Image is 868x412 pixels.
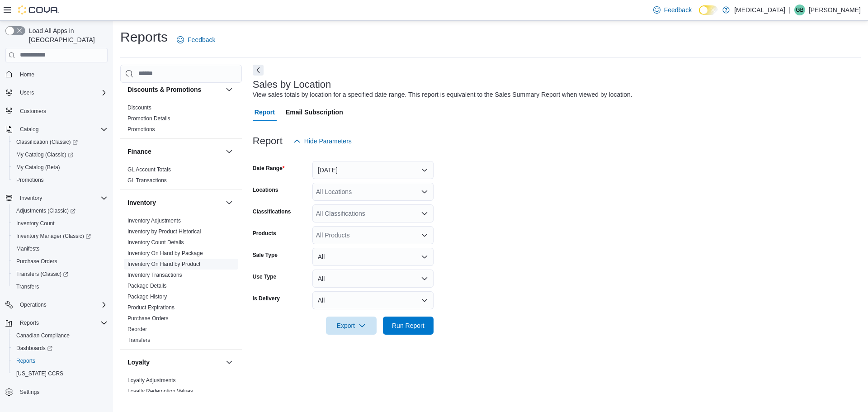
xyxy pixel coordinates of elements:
[127,177,167,184] span: GL Transactions
[16,245,39,252] span: Manifests
[796,5,803,15] span: GB
[664,5,692,14] span: Feedback
[127,166,171,173] a: GL Account Totals
[13,218,58,229] a: Inventory Count
[127,282,167,289] span: Package Details
[13,231,94,242] a: Inventory Manager (Classic)
[331,317,371,335] span: Export
[13,243,108,254] span: Manifests
[13,205,108,216] span: Adjustments (Classic)
[789,5,791,15] p: |
[127,358,150,367] h3: Loyalty
[13,330,73,341] a: Canadian Compliance
[326,317,377,335] button: Export
[127,198,222,207] button: Inventory
[421,210,428,217] button: Open list of options
[9,161,111,174] button: My Catalog (Beta)
[127,377,176,384] span: Loyalty Adjustments
[127,271,182,279] span: Inventory Transactions
[20,388,39,396] span: Settings
[9,148,111,161] a: My Catalog (Classic)
[127,239,184,246] span: Inventory Count Details
[127,388,193,394] a: Loyalty Redemption Values
[25,26,108,44] span: Load All Apps in [GEOGRAPHIC_DATA]
[127,104,151,111] a: Discounts
[809,5,861,15] p: [PERSON_NAME]
[9,355,111,367] button: Reports
[650,1,695,19] a: Feedback
[127,104,151,111] span: Discounts
[13,149,108,160] span: My Catalog (Classic)
[13,269,108,279] span: Transfers (Classic)
[9,255,111,268] button: Purchase Orders
[127,272,182,278] a: Inventory Transactions
[20,126,38,133] span: Catalog
[13,175,47,185] a: Promotions
[16,138,78,146] span: Classification (Classic)
[20,319,39,327] span: Reports
[13,162,64,173] a: My Catalog (Beta)
[312,270,434,288] button: All
[16,332,70,339] span: Canadian Compliance
[127,337,150,343] a: Transfers
[312,248,434,266] button: All
[127,228,201,235] a: Inventory by Product Historical
[699,15,699,15] span: Dark Mode
[18,5,59,14] img: Cova
[127,115,170,122] span: Promotion Details
[13,368,108,379] span: Washington CCRS
[127,85,222,94] button: Discounts & Promotions
[13,281,108,292] span: Transfers
[253,230,276,237] label: Products
[127,218,181,224] a: Inventory Adjustments
[253,295,280,302] label: Is Delivery
[127,250,203,257] span: Inventory On Hand by Package
[120,102,242,138] div: Discounts & Promotions
[9,204,111,217] a: Adjustments (Classic)
[120,28,168,46] h1: Reports
[16,207,75,214] span: Adjustments (Classic)
[127,177,167,184] a: GL Transactions
[16,317,42,328] button: Reports
[16,176,44,184] span: Promotions
[16,105,108,117] span: Customers
[224,84,235,95] button: Discounts & Promotions
[286,103,343,121] span: Email Subscription
[9,174,111,186] button: Promotions
[13,256,108,267] span: Purchase Orders
[13,355,39,366] a: Reports
[127,304,175,311] span: Product Expirations
[173,31,219,49] a: Feedback
[392,321,425,330] span: Run Report
[13,243,43,254] a: Manifests
[127,261,200,267] a: Inventory On Hand by Product
[16,193,46,204] button: Inventory
[20,194,42,202] span: Inventory
[127,126,155,133] a: Promotions
[253,165,285,172] label: Date Range
[127,358,222,367] button: Loyalty
[794,5,805,15] div: Glen Byrne
[16,283,39,290] span: Transfers
[127,147,222,156] button: Finance
[20,89,34,96] span: Users
[127,115,170,122] a: Promotion Details
[253,65,264,76] button: Next
[16,387,43,398] a: Settings
[224,146,235,157] button: Finance
[16,193,108,204] span: Inventory
[16,69,108,80] span: Home
[127,250,203,256] a: Inventory On Hand by Package
[253,90,632,99] div: View sales totals by location for a specified date range. This report is equivalent to the Sales ...
[16,345,52,352] span: Dashboards
[127,326,147,332] a: Reorder
[16,270,68,278] span: Transfers (Classic)
[16,357,35,365] span: Reports
[13,162,108,173] span: My Catalog (Beta)
[120,215,242,349] div: Inventory
[9,217,111,230] button: Inventory Count
[13,368,67,379] a: [US_STATE] CCRS
[421,232,428,239] button: Open list of options
[312,291,434,309] button: All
